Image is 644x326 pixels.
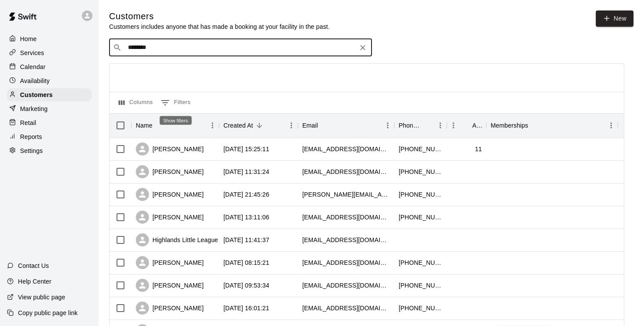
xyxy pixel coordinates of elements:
[152,119,165,132] button: Sort
[219,113,298,138] div: Created At
[447,119,460,132] button: Menu
[20,90,53,99] p: Customers
[399,145,442,153] div: +16045052359
[136,113,152,138] div: Name
[136,279,204,292] div: [PERSON_NAME]
[302,190,390,199] div: thuy@bradricconsulting.com
[491,113,528,138] div: Memberships
[7,60,92,73] a: Calendar
[285,119,298,132] button: Menu
[302,304,390,312] div: josay@live.ca
[160,116,192,125] div: Show filters
[136,165,204,178] div: [PERSON_NAME]
[298,113,394,138] div: Email
[381,119,394,132] button: Menu
[117,96,155,110] button: Select columns
[109,22,330,31] p: Customers includes anyone that has made a booking at your facility in the past.
[20,49,44,57] p: Services
[302,113,318,138] div: Email
[223,145,269,153] div: 2025-09-13 15:25:11
[223,258,269,267] div: 2025-09-08 08:15:21
[7,130,92,143] a: Reports
[136,188,204,201] div: [PERSON_NAME]
[109,10,330,22] h5: Customers
[302,236,390,244] div: uday.nalsar+1@gmail.com
[20,35,37,43] p: Home
[399,167,442,176] div: +16049927894
[7,116,92,129] a: Retail
[460,119,472,132] button: Sort
[136,302,204,315] div: [PERSON_NAME]
[20,104,48,113] p: Marketing
[223,236,269,244] div: 2025-09-09 11:41:37
[447,113,486,138] div: Age
[253,119,265,132] button: Sort
[472,113,482,138] div: Age
[20,132,42,141] p: Reports
[421,119,434,132] button: Sort
[223,304,269,312] div: 2025-09-03 16:01:21
[18,277,51,286] p: Help Center
[596,10,633,27] a: New
[136,211,204,224] div: [PERSON_NAME]
[302,213,390,222] div: gmelliott@hotmail.com
[605,119,618,132] button: Menu
[20,62,46,71] p: Calendar
[302,258,390,267] div: bikchatha@gmail.com
[136,142,204,156] div: [PERSON_NAME]
[20,76,50,85] p: Availability
[18,309,78,317] p: Copy public page link
[399,258,442,267] div: +16047245010
[399,190,442,199] div: +17788668600
[7,74,92,87] a: Availability
[7,46,92,59] a: Services
[357,42,369,54] button: Clear
[206,119,219,132] button: Menu
[223,281,269,290] div: 2025-09-05 09:53:34
[7,144,92,157] a: Settings
[159,96,193,110] button: Show filters
[18,293,65,302] p: View public page
[528,119,541,132] button: Sort
[475,145,482,153] div: 11
[394,113,447,138] div: Phone Number
[20,146,43,155] p: Settings
[302,167,390,176] div: slee20230067@gmail.com
[302,281,390,290] div: weiwangwill@hotmail.com
[399,281,442,290] div: +17789292827
[223,213,269,222] div: 2025-09-10 13:11:06
[18,261,49,270] p: Contact Us
[136,233,244,246] div: Highlands Little League Baseball
[7,32,92,45] a: Home
[7,88,92,101] a: Customers
[302,145,390,153] div: nihung210@gmail.com
[136,256,204,269] div: [PERSON_NAME]
[399,304,442,312] div: +16047202622
[399,113,421,138] div: Phone Number
[399,213,442,222] div: +16048311439
[7,102,92,115] a: Marketing
[486,113,618,138] div: Memberships
[131,113,219,138] div: Name
[223,167,269,176] div: 2025-09-11 11:31:24
[109,39,372,56] div: Search customers by name or email
[434,119,447,132] button: Menu
[318,119,330,132] button: Sort
[20,118,36,127] p: Retail
[223,113,253,138] div: Created At
[223,190,269,199] div: 2025-09-10 21:45:26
